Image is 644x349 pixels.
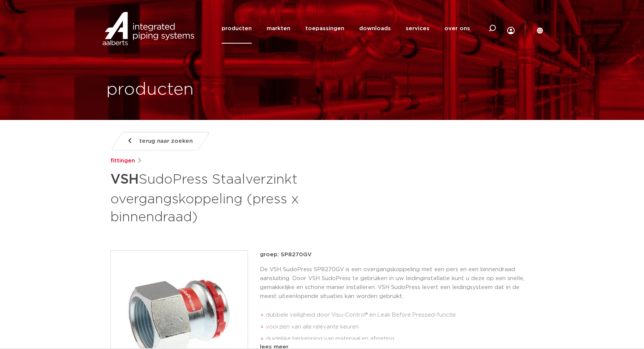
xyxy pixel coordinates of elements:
[444,13,470,44] a: over ons
[267,13,290,44] a: markten
[139,135,193,147] span: terug naar zoeken
[110,173,139,186] strong: VSH
[260,250,534,259] p: groep: SP8270GV
[110,168,390,226] h1: SudoPress Staalverzinkt overgangskoppeling (press x binnendraad)
[266,309,534,321] li: dubbele veiligheid door Visu-Control® en Leak Before Pressed-functie
[260,265,534,301] p: De VSH SudoPress SP8270GV is een overgangskoppeling met een pers en een binnendraad aansluiting. ...
[106,78,194,102] h1: producten
[110,156,135,165] a: fittingen
[222,13,252,44] a: producten
[406,13,429,44] a: services
[305,13,344,44] a: toepassingen
[266,321,534,333] li: voorzien van alle relevante keuren
[110,132,210,150] a: terug naar zoeken
[222,13,470,44] nav: Menu
[266,333,534,345] li: duidelijke herkenning van materiaal en afmeting
[359,13,391,44] a: downloads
